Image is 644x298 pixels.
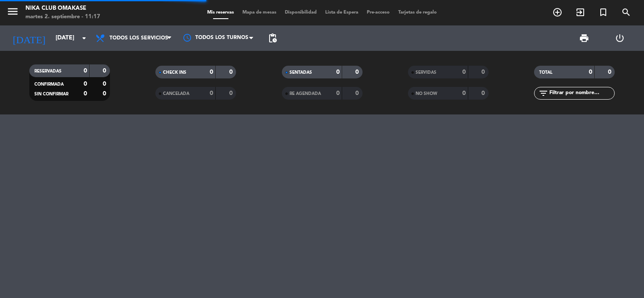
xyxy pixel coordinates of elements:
[552,7,562,17] i: add_circle_outline
[25,13,100,21] div: martes 2. septiembre - 11:17
[229,90,234,96] strong: 0
[290,92,321,96] span: RE AGENDADA
[394,10,441,15] span: Tarjetas de regalo
[621,7,631,17] i: search
[79,33,89,43] i: arrow_drop_down
[321,10,363,15] span: Lista de Espera
[416,92,437,96] span: NO SHOW
[336,90,340,96] strong: 0
[598,7,608,17] i: turned_in_not
[481,69,487,75] strong: 0
[579,33,589,43] span: print
[203,10,238,15] span: Mis reservas
[110,35,168,41] span: Todos los servicios
[34,92,68,96] span: SIN CONFIRMAR
[416,70,436,75] span: SERVIDAS
[539,70,552,75] span: TOTAL
[163,92,189,96] span: CANCELADA
[538,88,548,98] i: filter_list
[615,33,625,43] i: power_settings_new
[210,90,213,96] strong: 0
[84,81,87,87] strong: 0
[363,10,394,15] span: Pre-acceso
[103,68,108,74] strong: 0
[336,69,340,75] strong: 0
[267,33,278,43] span: pending_actions
[290,70,312,75] span: SENTADAS
[34,82,64,86] span: CONFIRMADA
[103,91,108,97] strong: 0
[6,5,19,18] i: menu
[229,69,234,75] strong: 0
[608,69,613,75] strong: 0
[6,5,19,21] button: menu
[602,25,638,51] div: LOG OUT
[462,69,466,75] strong: 0
[103,81,108,87] strong: 0
[210,69,213,75] strong: 0
[548,89,614,98] input: Filtrar por nombre...
[34,69,62,73] span: RESERVADAS
[281,10,321,15] span: Disponibilidad
[6,29,51,47] i: [DATE]
[355,90,360,96] strong: 0
[238,10,281,15] span: Mapa de mesas
[589,69,592,75] strong: 0
[462,90,466,96] strong: 0
[84,68,87,74] strong: 0
[481,90,487,96] strong: 0
[25,4,100,13] div: Nika Club Omakase
[355,69,360,75] strong: 0
[575,7,585,17] i: exit_to_app
[84,91,87,97] strong: 0
[163,70,186,75] span: CHECK INS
